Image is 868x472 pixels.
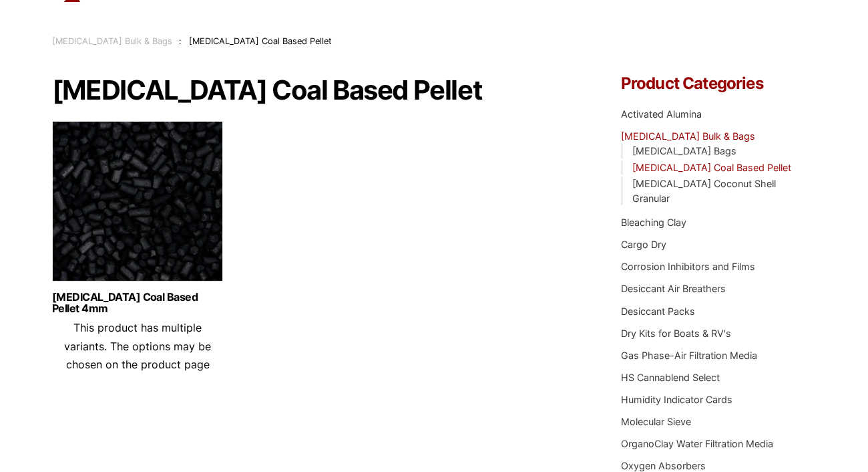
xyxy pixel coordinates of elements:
a: [MEDICAL_DATA] Coal Based Pellet [632,162,791,173]
a: Molecular Sieve [621,416,691,427]
a: [MEDICAL_DATA] Coal Based Pellet 4mm [52,291,223,314]
img: Activated Carbon 4mm Pellets [52,121,223,288]
h1: [MEDICAL_DATA] Coal Based Pellet [52,76,584,105]
a: Cargo Dry [621,239,666,250]
a: [MEDICAL_DATA] Bags [632,145,736,156]
span: [MEDICAL_DATA] Coal Based Pellet [189,36,332,46]
a: Dry Kits for Boats & RV's [621,328,731,339]
span: : [179,36,182,46]
a: HS Cannablend Select [621,372,720,383]
a: Desiccant Packs [621,306,695,317]
a: [MEDICAL_DATA] Coconut Shell Granular [632,178,776,204]
a: Gas Phase-Air Filtration Media [621,350,757,361]
a: Humidity Indicator Cards [621,394,732,405]
a: Activated Alumina [621,108,702,120]
a: Bleaching Clay [621,217,686,228]
a: Oxygen Absorbers [621,460,706,471]
a: Corrosion Inhibitors and Films [621,261,755,272]
h4: Product Categories [621,76,816,92]
span: This product has multiple variants. The options may be chosen on the product page [64,321,211,370]
a: [MEDICAL_DATA] Bulk & Bags [621,130,755,142]
a: [MEDICAL_DATA] Bulk & Bags [52,36,172,46]
a: Desiccant Air Breathers [621,283,726,294]
a: OrganoClay Water Filtration Media [621,438,773,449]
